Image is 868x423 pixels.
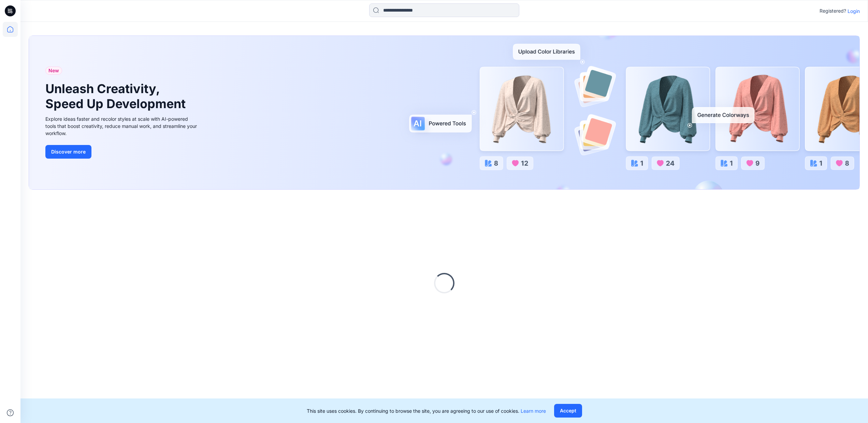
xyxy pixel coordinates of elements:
[848,8,860,15] p: Login
[48,67,59,75] span: New
[820,7,846,15] p: Registered?
[45,115,199,137] div: Explore ideas faster and recolor styles at scale with AI-powered tools that boost creativity, red...
[554,404,582,418] button: Accept
[45,145,91,159] button: Discover more
[45,145,199,159] a: Discover more
[307,407,546,414] p: This site uses cookies. By continuing to browse the site, you are agreeing to our use of cookies.
[521,408,546,414] a: Learn more
[45,82,189,111] h1: Unleash Creativity, Speed Up Development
